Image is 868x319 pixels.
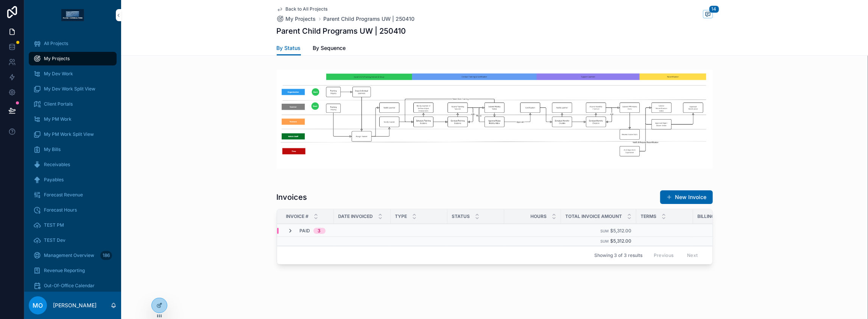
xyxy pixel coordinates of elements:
span: Client Portals [44,101,73,107]
small: Sum [601,239,609,243]
p: [PERSON_NAME] [53,302,97,309]
a: My Dev Work [29,67,117,81]
span: All Projects [44,40,68,47]
a: Receivables [29,158,117,171]
span: My Projects [286,15,316,23]
img: attpVUQEgWMIxWWCI11520-image.png [277,70,713,169]
span: TEST PM [44,222,64,228]
span: Hours [531,213,547,219]
a: Back to All Projects [277,6,328,12]
a: Client Portals [29,97,117,111]
span: Forecast Revenue [44,192,83,198]
span: 14 [709,5,719,13]
small: Sum [601,229,609,233]
h1: Parent Child Programs UW | 250410 [277,26,406,36]
span: Total Invoice Amount [566,213,622,219]
h1: Invoices [277,192,307,202]
span: MO [33,301,43,310]
a: All Projects [29,37,117,50]
button: 14 [703,10,713,19]
a: My Projects [277,15,316,23]
a: Revenue Reporting [29,264,117,277]
span: By Sequence [313,44,346,52]
span: Status [452,213,470,219]
a: Payables [29,173,117,187]
img: App logo [61,9,84,21]
a: TEST Dev [29,233,117,247]
span: Management Overview [44,252,94,258]
div: 3 [318,228,321,234]
span: Out-Of-Office Calendar [44,283,95,289]
span: My PM Work Split View [44,131,94,137]
span: TEST Dev [44,237,65,243]
span: Payables [44,177,64,183]
span: Billing Contact [698,213,739,219]
span: Revenue Reporting [44,268,85,274]
span: $5,312.00 [611,238,632,244]
a: By Sequence [313,41,346,56]
span: $5,312.00 [611,228,632,233]
button: New Invoice [660,190,713,204]
div: scrollable content [24,30,121,292]
span: My Projects [44,56,70,62]
span: Paid [300,228,310,234]
a: My Dev Work Split View [29,82,117,96]
span: Showing 3 of 3 results [594,252,642,258]
a: My Bills [29,143,117,156]
div: 186 [100,251,112,260]
a: TEST PM [29,218,117,232]
span: My Dev Work Split View [44,86,95,92]
a: Out-Of-Office Calendar [29,279,117,293]
a: Management Overview186 [29,249,117,262]
span: Terms [641,213,657,219]
span: By Status [277,44,301,52]
span: My Bills [44,146,61,152]
span: Invoice # [286,213,309,219]
a: Parent Child Programs UW | 250410 [324,15,415,23]
span: My Dev Work [44,71,73,77]
span: My PM Work [44,116,72,122]
span: Forecast Hours [44,207,77,213]
a: My Projects [29,52,117,65]
span: Type [395,213,407,219]
span: Back to All Projects [286,6,328,12]
span: Date Invoiced [338,213,373,219]
a: By Status [277,41,301,56]
a: Forecast Hours [29,203,117,217]
a: My PM Work [29,112,117,126]
a: My PM Work Split View [29,128,117,141]
span: Receivables [44,162,70,168]
a: Forecast Revenue [29,188,117,202]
